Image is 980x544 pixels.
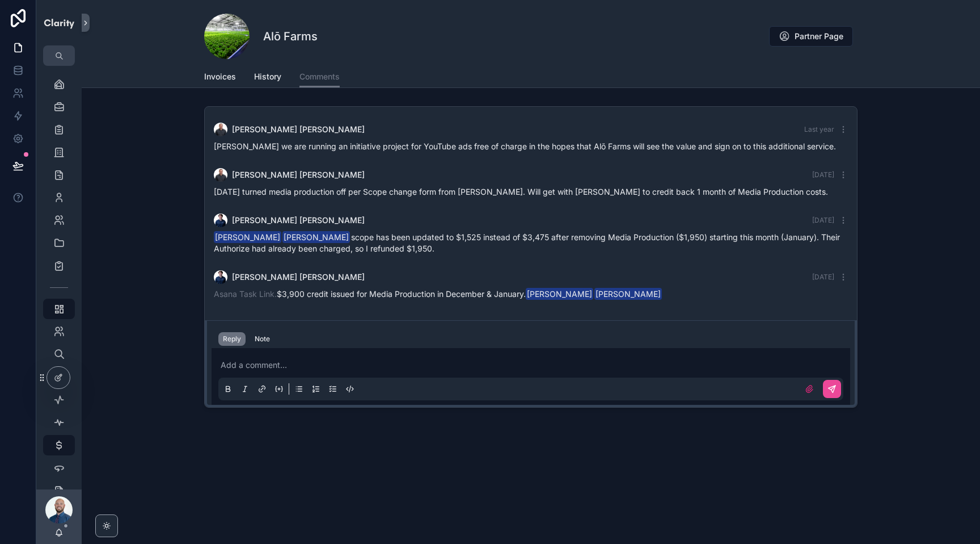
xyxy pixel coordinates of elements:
span: History [254,71,281,82]
span: [PERSON_NAME] [PERSON_NAME] [232,215,365,226]
button: Partner Page [769,26,853,47]
h1: Alō Farms [263,28,318,44]
div: scrollable content [36,66,82,489]
iframe: Spotlight [1,55,22,75]
img: App logo [43,14,75,32]
span: [PERSON_NAME] [282,231,350,243]
span: Partner Page [795,31,843,42]
span: [PERSON_NAME] we are running an initiative project for YouTube ads free of charge in the hopes th... [214,141,836,151]
span: [PERSON_NAME] [PERSON_NAME] [232,271,365,283]
span: Last year [804,125,834,133]
button: Note [250,332,274,346]
span: [PERSON_NAME] [PERSON_NAME] [232,169,365,181]
button: Reply [218,332,246,346]
span: [DATE] [812,170,834,179]
a: History [254,66,281,89]
a: Comments [299,66,340,88]
a: Invoices [204,66,236,89]
span: [DATE] turned media production off per Scope change form from [PERSON_NAME]. Will get with [PERSO... [214,187,828,196]
span: [PERSON_NAME] [526,288,593,300]
a: Asana Task Link. [214,289,277,299]
span: [PERSON_NAME] [214,231,281,243]
span: [DATE] [812,273,834,281]
span: $3,900 credit issued for Media Production in December & January. [214,289,663,299]
span: Comments [299,71,340,82]
span: Invoices [204,71,236,82]
div: Note [255,334,270,344]
span: [PERSON_NAME] [594,288,662,300]
span: scope has been updated to $1,525 instead of $3,475 after removing Media Production ($1,950) start... [214,232,840,253]
span: [PERSON_NAME] [PERSON_NAME] [232,124,365,135]
span: [DATE] [812,216,834,224]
